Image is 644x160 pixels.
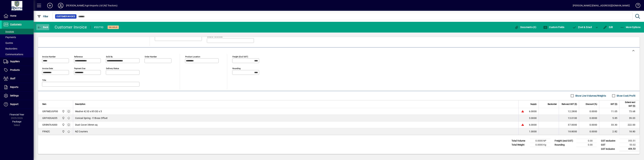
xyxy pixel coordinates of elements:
td: 0.0000 [579,128,599,135]
span: Description [75,102,85,106]
span: Financial Year [10,113,24,116]
span: Back [37,26,48,29]
a: Staff [2,74,34,83]
a: Support [2,100,34,109]
span: Ashburton [61,110,65,113]
span: Documents (0) [514,26,536,29]
td: GST inclusive [599,147,619,151]
a: Communications [2,51,34,57]
span: Backorder [548,102,557,106]
span: Supply [530,102,537,106]
td: 18.80 [619,128,639,135]
span: Products [10,69,20,71]
button: Custom Fields [542,24,565,30]
div: 12.2800 [561,110,577,113]
button: Documents (0) [514,24,537,30]
mat-label: Delivery status [106,67,119,70]
span: Discount (%) [586,102,597,106]
a: Backorders [2,46,34,51]
td: 0.00 [576,143,597,147]
div: [PERSON_NAME] [EMAIL_ADDRESS][DOMAIN_NAME] [573,3,630,8]
td: Total Weight [510,143,530,147]
span: 3.0000 [529,116,537,120]
mat-label: Product location [185,56,200,58]
span: P [578,26,580,29]
span: Communications [3,53,23,56]
td: Freight (excl GST) [553,139,576,143]
a: Reports [2,83,34,91]
span: Edit [603,26,613,29]
span: Invoices [3,30,14,33]
mat-label: Rounding [232,67,240,70]
mat-label: Title [42,79,46,81]
span: 6.0000 [529,110,537,113]
a: Suppliers [2,57,34,66]
div: 13.0100 [561,116,577,120]
td: 0.0000 [579,115,599,121]
span: Support [10,103,18,105]
span: Custom Fields [543,26,565,29]
a: Home [2,12,34,20]
span: Package [12,120,21,123]
div: #55793 [94,25,104,30]
td: 0.0000 [579,108,599,115]
td: 11.05 [599,108,619,115]
span: Dust Cover 38mm sq [75,123,98,126]
span: GST ($) [611,102,617,106]
td: Total Volume [510,139,530,143]
mat-label: Payment due [74,67,85,70]
span: On hold [109,26,117,28]
span: Conical Spring - F/Boss Offset [75,116,108,120]
td: 0.0000 M³ [530,139,550,143]
button: Filter [36,13,49,19]
span: Suppliers [10,60,20,63]
span: Item [42,102,46,106]
span: Quotes [3,42,13,44]
mat-label: Invoice date [42,67,53,70]
span: Backorders [3,47,17,50]
mat-label: Order number [145,56,157,58]
div: [PERSON_NAME] Agri-Imports Ltd (NZ Tractors) [66,3,117,8]
span: Rate excl GST ($) [562,102,577,106]
span: More Options [620,26,641,29]
div: GRBNTAA000 [42,123,57,126]
span: Extend excl GST ($) [621,100,635,108]
mat-label: Reference [74,56,83,58]
div: Customer Invoice [55,24,87,30]
a: Invoices [2,29,34,34]
span: Ashburton [61,130,65,133]
span: Customer Invoice [56,15,75,18]
app-page-header-button: Back [34,24,52,30]
div: 37.0000 [561,123,577,126]
td: 53.02 [619,143,640,147]
button: Add [45,3,55,9]
td: GST exclusive [599,139,619,143]
td: 406.53 [619,147,640,151]
td: 2.82 [599,128,619,135]
button: More Options [619,24,641,30]
label: Show Cost/Profit [616,94,635,97]
div: FRNZC [42,130,50,133]
td: 5.85 [599,115,619,121]
a: Settings [2,92,34,100]
button: Post & Email [571,24,594,30]
td: 0.0000 Kg [530,143,550,147]
button: Profile [55,3,66,9]
span: Payments [3,36,16,39]
td: 0.0000 [579,121,599,128]
mat-label: Freight (excl GST) [232,56,248,58]
span: Ashburton [61,123,65,127]
span: 6.0000 [529,123,537,126]
span: Ashburton [61,116,65,120]
span: ost & Email [572,26,592,29]
div: 18.8000 [561,130,577,133]
span: 1.0000 [529,130,537,133]
a: Products [2,66,34,74]
button: Edit [602,24,614,30]
td: GST [599,143,619,147]
a: Quotes [2,40,34,46]
td: Rounding [553,143,576,147]
span: Reports [10,86,18,88]
span: Home [10,14,16,17]
td: 353.51 [619,139,640,143]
